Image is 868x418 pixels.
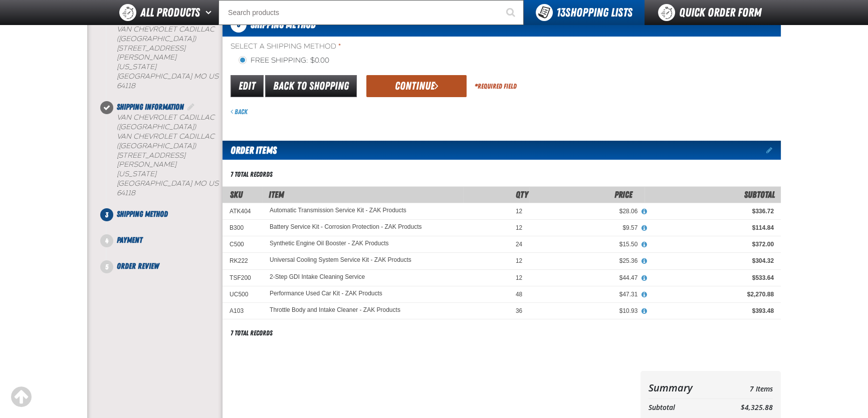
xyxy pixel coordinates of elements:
[223,236,263,253] td: C500
[194,72,206,81] span: MO
[516,224,522,231] span: 12
[648,401,714,414] th: Subtotal
[516,208,522,215] span: 12
[100,260,113,273] span: 5
[117,209,168,219] span: Shipping Method
[556,6,632,20] span: Shopping Lists
[223,141,277,160] h2: Order Items
[652,307,774,315] div: $393.48
[231,170,273,179] div: 7 total records
[766,147,781,154] a: Edit items
[107,208,223,234] li: Shipping Method. Step 3 of 5. Not Completed
[714,401,773,414] td: $4,325.88
[117,189,135,197] bdo: 64118
[516,274,522,281] span: 12
[269,189,284,200] span: Item
[223,286,263,302] td: UC500
[270,307,400,314] a: Throttle Body and Intake Cleaner - ZAK Products
[117,151,185,169] span: [STREET_ADDRESS][PERSON_NAME]
[536,240,637,248] div: $15.50
[652,224,774,232] div: $114.84
[117,132,214,150] span: Van Chevrolet Cadillac ([GEOGRAPHIC_DATA])
[194,179,206,188] span: MO
[231,328,273,338] div: 7 total records
[637,274,650,283] button: View All Prices for 2-Step GDI Intake Cleaning Service
[516,307,522,314] span: 36
[107,234,223,260] li: Payment. Step 4 of 5. Not Completed
[652,274,774,282] div: $533.64
[140,4,200,22] span: All Products
[117,235,142,245] span: Payment
[117,102,184,112] span: Shipping Information
[208,179,219,188] span: US
[100,208,113,221] span: 3
[117,113,214,131] b: Van Chevrolet Cadillac ([GEOGRAPHIC_DATA])
[208,72,219,81] span: US
[556,6,565,20] strong: 13
[637,307,650,316] button: View All Prices for Throttle Body and Intake Cleaner - ZAK Products
[536,207,637,215] div: $28.06
[637,240,650,249] button: View All Prices for Synthetic Engine Oil Booster - ZAK Products
[117,261,159,271] span: Order Review
[265,75,357,97] a: Back to Shopping
[536,307,637,315] div: $10.93
[475,82,517,91] div: Required Field
[648,379,714,396] th: Summary
[231,108,248,116] a: Back
[652,207,774,215] div: $336.72
[652,240,774,248] div: $372.00
[637,257,650,266] button: View All Prices for Universal Cooling System Service Kit - ZAK Products
[270,240,388,247] a: Synthetic Engine Oil Booster - ZAK Products
[239,56,247,64] input: Free Shipping: $0.00
[516,241,522,248] span: 24
[270,224,421,231] a: Battery Service Kit - Corrosion Protection - ZAK Products
[637,207,650,216] button: View All Prices for Automatic Transmission Service Kit - ZAK Products
[536,257,637,265] div: $25.36
[614,189,632,200] span: Price
[223,302,263,319] td: A103
[231,75,264,97] a: Edit
[516,291,522,298] span: 48
[744,189,775,200] span: Subtotal
[536,290,637,298] div: $47.31
[270,257,411,264] a: Universal Cooling System Service Kit - ZAK Products
[637,290,650,299] button: View All Prices for Performance Used Car Kit - ZAK Products
[516,189,528,200] span: Qty
[10,386,32,408] div: Scroll to the top
[117,170,192,188] span: [US_STATE][GEOGRAPHIC_DATA]
[516,257,522,264] span: 12
[117,25,214,43] span: Van Chevrolet Cadillac ([GEOGRAPHIC_DATA])
[536,224,637,232] div: $9.57
[117,63,192,81] span: [US_STATE][GEOGRAPHIC_DATA]
[637,224,650,233] button: View All Prices for Battery Service Kit - Corrosion Protection - ZAK Products
[536,274,637,282] div: $44.47
[366,75,467,97] button: Continue
[117,82,135,90] bdo: 64118
[223,203,263,219] td: ATK404
[107,260,223,272] li: Order Review. Step 5 of 5. Not Completed
[117,44,185,62] span: [STREET_ADDRESS][PERSON_NAME]
[270,290,382,297] a: Performance Used Car Kit - ZAK Products
[107,101,223,208] li: Shipping Information. Step 2 of 5. Completed
[270,274,365,281] a: 2-Step GDI Intake Cleaning Service
[270,207,406,214] a: Automatic Transmission Service Kit - ZAK Products
[223,253,263,269] td: RK222
[652,257,774,265] div: $304.32
[100,234,113,247] span: 4
[223,269,263,286] td: TSF200
[223,220,263,236] td: B300
[231,42,781,52] span: Select a Shipping Method
[230,189,243,200] a: SKU
[239,56,329,66] label: Free Shipping: $0.00
[714,379,773,396] td: 7 Items
[186,102,196,112] a: Edit Shipping Information
[652,290,774,298] div: $2,270.88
